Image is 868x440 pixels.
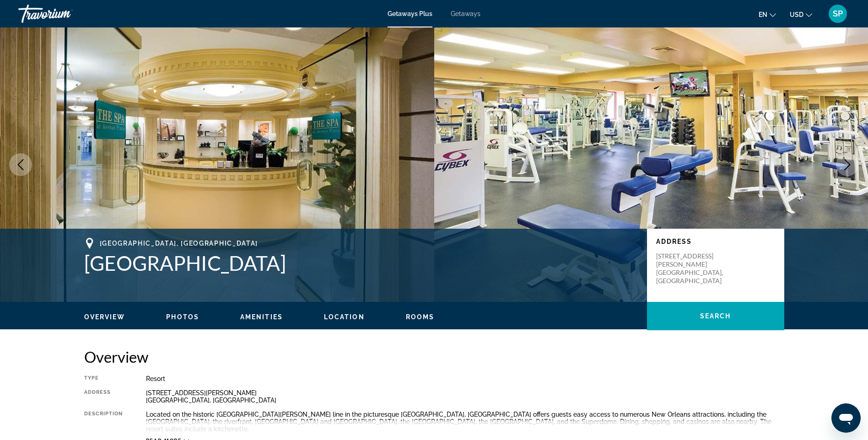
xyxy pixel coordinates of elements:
iframe: Button to launch messaging window [831,403,861,433]
button: Change currency [790,8,812,21]
span: Search [700,312,731,320]
button: Change language [759,8,776,21]
h2: Overview [84,348,784,366]
div: Located on the historic [GEOGRAPHIC_DATA][PERSON_NAME] line in the picturesque [GEOGRAPHIC_DATA],... [146,411,784,433]
button: Amenities [240,313,283,321]
span: Overview [84,313,125,321]
a: Getaways Plus [388,10,432,17]
span: Amenities [240,313,283,321]
span: Rooms [406,313,435,321]
p: [STREET_ADDRESS][PERSON_NAME] [GEOGRAPHIC_DATA], [GEOGRAPHIC_DATA] [656,252,729,285]
div: Address [84,389,123,404]
p: Address [656,238,775,245]
button: Next image [836,153,859,176]
button: Search [647,302,784,330]
div: Type [84,375,123,382]
span: Location [324,313,365,321]
button: Rooms [406,313,435,321]
div: Description [84,411,123,433]
h1: [GEOGRAPHIC_DATA] [84,251,638,275]
button: Overview [84,313,125,321]
button: Photos [166,313,199,321]
a: Getaways [451,10,480,17]
span: Photos [166,313,199,321]
span: en [759,11,767,18]
span: [GEOGRAPHIC_DATA], [GEOGRAPHIC_DATA] [100,240,258,247]
button: Location [324,313,365,321]
div: Resort [146,375,784,382]
div: [STREET_ADDRESS][PERSON_NAME] [GEOGRAPHIC_DATA], [GEOGRAPHIC_DATA] [146,389,784,404]
span: USD [790,11,803,18]
span: SP [833,9,843,18]
a: Travorium [18,2,110,26]
button: Previous image [9,153,32,176]
button: User Menu [826,4,850,23]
